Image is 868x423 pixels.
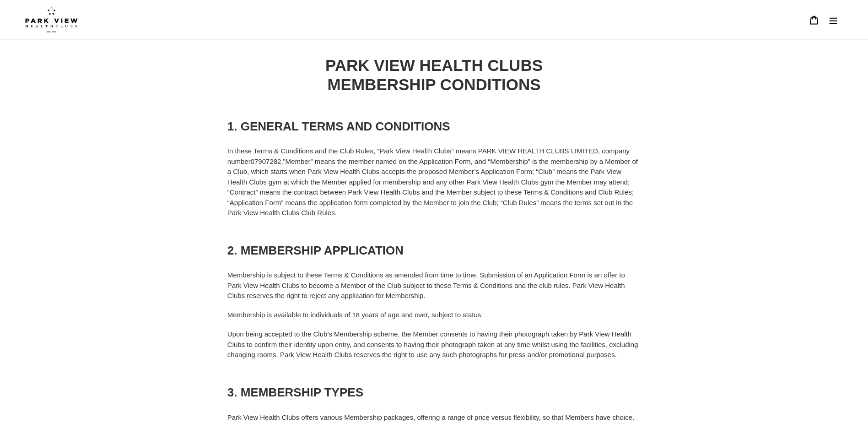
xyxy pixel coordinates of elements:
p: Membership is available to individuals of 18 years of age and over, subject to status. [227,310,641,320]
img: Park view health clubs is a gym near you. [25,7,78,33]
p: In these Terms & Conditions and the Club Rules, “Park View Health Clubs” means PARK VIEW HEALTH C... [227,146,641,218]
h3: 3. MEMBERSHIP TYPES [227,385,641,400]
p: Park View Health Clubs offers various Membership packages, offering a range of price versus flexi... [227,412,641,423]
button: Menu [824,10,843,30]
a: 07907282 [251,157,281,166]
p: Membership is subject to these Terms & Conditions as amended from time to time. Submission of an ... [227,270,641,301]
p: Upon being accepted to the Club’s Membership scheme, the Member consents to having their photogra... [227,329,641,360]
h1: PARK VIEW HEALTH CLUBS MEMBERSHIP CONDITIONS [227,56,641,94]
h3: 1. GENERAL TERMS AND CONDITIONS [227,119,641,134]
h3: 2. MEMBERSHIP APPLICATION [227,244,641,258]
